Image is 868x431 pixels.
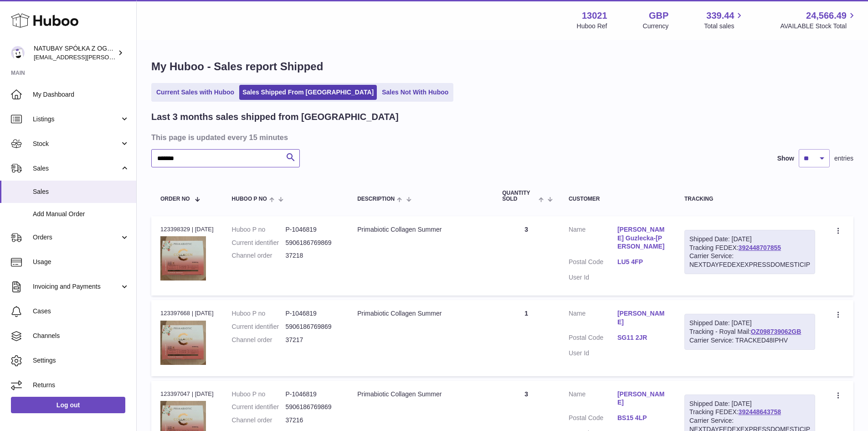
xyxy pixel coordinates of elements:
[285,336,339,344] dd: 37217
[34,44,116,62] div: NATUBAY SPÓŁKA Z OGRANICZONĄ ODPOWIEDZIALNOŚCIĄ
[689,252,810,269] div: Carrier Service: NEXTDAYFEDEXEXPRESSDOMESTICIP
[357,390,484,399] div: Primabiotic Collagen Summer
[160,196,190,202] span: Order No
[33,164,120,173] span: Sales
[34,53,183,61] span: [EMAIL_ADDRESS][PERSON_NAME][DOMAIN_NAME]
[577,22,607,31] div: Huboo Ref
[569,273,617,282] dt: User Id
[617,225,666,251] a: [PERSON_NAME] Guzlecka-[PERSON_NAME]
[569,390,617,410] dt: Name
[780,22,857,31] span: AVAILABLE Stock Total
[285,403,339,411] dd: 5906186769869
[493,300,560,376] td: 1
[582,10,607,22] strong: 13021
[33,210,129,218] span: Add Manual Order
[617,258,666,266] a: LU5 4FP
[285,416,339,425] dd: 37216
[232,336,286,344] dt: Channel order
[689,235,810,244] div: Shipped Date: [DATE]
[684,314,815,350] div: Tracking - Royal Mail:
[617,414,666,422] a: BS15 4LP
[33,115,120,124] span: Listings
[33,332,129,340] span: Channels
[689,319,810,327] div: Shipped Date: [DATE]
[357,196,395,202] span: Description
[285,322,339,331] dd: 5906186769869
[160,236,206,280] img: 1749020843.jpg
[285,225,339,234] dd: P-1046819
[33,381,129,389] span: Returns
[739,244,781,251] a: 392448707855
[232,322,286,331] dt: Current identifier
[33,90,129,99] span: My Dashboard
[689,400,810,408] div: Shipped Date: [DATE]
[239,85,377,100] a: Sales Shipped From [GEOGRAPHIC_DATA]
[704,22,745,31] span: Total sales
[704,10,745,31] a: 339.44 Total sales
[33,356,129,365] span: Settings
[689,336,810,345] div: Carrier Service: TRACKED48IPHV
[569,225,617,254] dt: Name
[232,309,286,318] dt: Huboo P no
[160,390,214,398] div: 123397047 | [DATE]
[11,397,125,413] a: Log out
[11,46,25,60] img: kacper.antkowski@natubay.pl
[33,233,120,242] span: Orders
[151,59,853,74] h1: My Huboo - Sales report Shipped
[232,390,286,399] dt: Huboo P no
[643,22,669,31] div: Currency
[285,251,339,260] dd: 37218
[285,239,339,247] dd: 5906186769869
[502,190,536,202] span: Quantity Sold
[285,309,339,318] dd: P-1046819
[232,196,267,202] span: Huboo P no
[569,414,617,425] dt: Postal Code
[739,408,781,415] a: 392448643758
[151,132,851,142] h3: This page is updated every 15 minutes
[151,111,399,123] h2: Last 3 months sales shipped from [GEOGRAPHIC_DATA]
[160,321,206,365] img: 1749020843.jpg
[569,349,617,358] dt: User Id
[33,140,120,148] span: Stock
[834,154,853,163] span: entries
[160,225,214,234] div: 123398329 | [DATE]
[569,196,666,202] div: Customer
[751,328,801,335] a: OZ098739062GB
[493,216,560,296] td: 3
[232,251,286,260] dt: Channel order
[33,282,120,291] span: Invoicing and Payments
[232,403,286,411] dt: Current identifier
[357,225,484,234] div: Primabiotic Collagen Summer
[33,258,129,266] span: Usage
[684,196,815,202] div: Tracking
[684,230,815,275] div: Tracking FEDEX:
[232,225,286,234] dt: Huboo P no
[617,309,666,327] a: [PERSON_NAME]
[357,309,484,318] div: Primabiotic Collagen Summer
[569,333,617,344] dt: Postal Code
[285,390,339,399] dd: P-1046819
[569,258,617,269] dt: Postal Code
[617,390,666,407] a: [PERSON_NAME]
[780,10,857,31] a: 24,566.49 AVAILABLE Stock Total
[379,85,452,100] a: Sales Not With Huboo
[232,239,286,247] dt: Current identifier
[569,309,617,329] dt: Name
[33,307,129,316] span: Cases
[706,10,734,22] span: 339.44
[777,154,794,163] label: Show
[806,10,847,22] span: 24,566.49
[649,10,668,22] strong: GBP
[33,187,129,196] span: Sales
[232,416,286,425] dt: Channel order
[617,333,666,342] a: SG11 2JR
[160,309,214,317] div: 123397668 | [DATE]
[153,85,237,100] a: Current Sales with Huboo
